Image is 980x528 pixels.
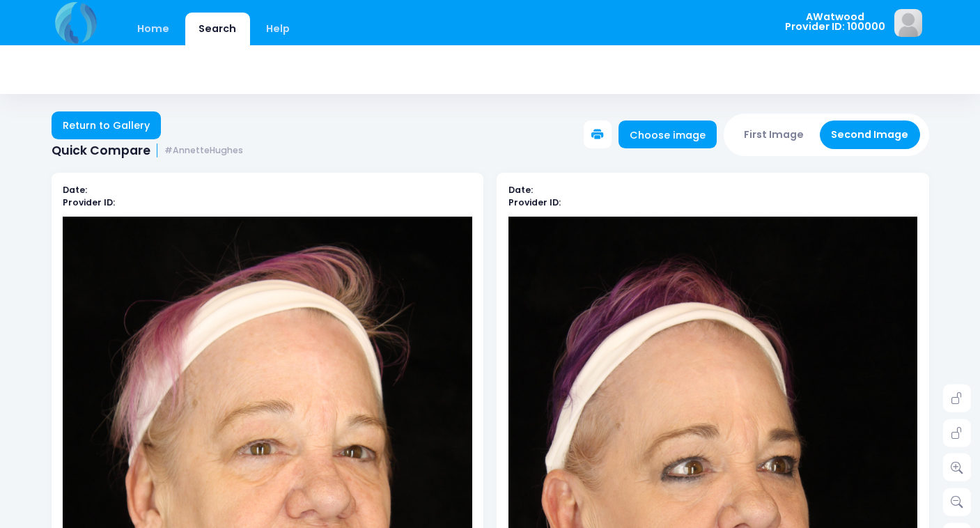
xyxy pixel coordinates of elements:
a: Choose image [619,121,717,148]
button: Second Image [820,121,920,149]
span: AWatwood Provider ID: 100000 [785,12,885,32]
small: #AnnetteHughes [164,146,243,156]
b: Date: [508,184,533,196]
a: Home [124,13,183,45]
a: Help [252,13,303,45]
b: Provider ID: [508,196,561,208]
b: Provider ID: [63,196,115,208]
span: Quick Compare [52,143,150,158]
button: First Image [733,121,816,149]
a: Return to Gallery [52,111,162,139]
b: Date: [63,184,87,196]
a: Search [185,13,250,45]
img: image [894,9,922,37]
